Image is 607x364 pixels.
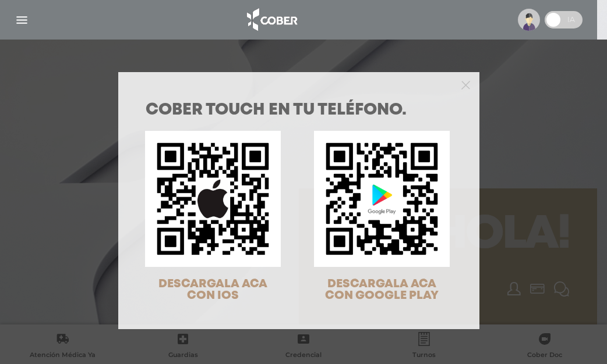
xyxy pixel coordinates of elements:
[461,79,470,90] button: Close
[158,279,267,301] span: DESCARGALA ACA CON IOS
[314,131,450,266] img: qr-code
[146,102,452,119] h1: COBER TOUCH en tu teléfono.
[145,131,281,266] img: qr-code
[325,279,439,301] span: DESCARGALA ACA CON GOOGLE PLAY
